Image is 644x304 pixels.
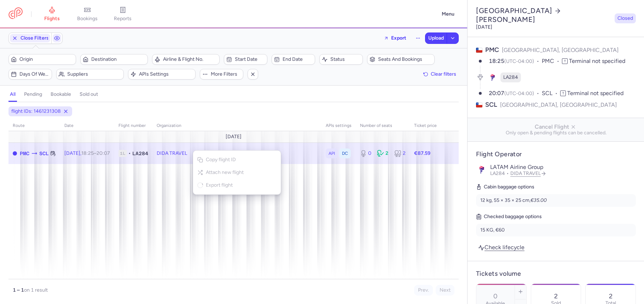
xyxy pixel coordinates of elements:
span: LA284 [503,74,518,81]
p: 2 [609,293,613,300]
th: Ticket price [410,121,441,131]
span: Cancel Flight [473,124,639,130]
h4: Flight Operator [476,150,636,158]
a: flights [34,6,70,22]
span: SCL [39,150,49,157]
span: Suppliers [67,71,121,77]
span: Attach new flight [206,169,277,176]
span: PMC [542,57,562,65]
button: Clear filters [421,69,459,80]
button: Airline & Flight No. [152,54,220,65]
li: 15 KG, €60 [476,224,636,236]
span: flights [44,16,60,22]
span: SCL [485,100,497,109]
span: Destination [91,57,145,62]
button: Start date [224,54,267,65]
button: Menu [437,7,459,21]
strong: €87.59 [414,150,430,156]
div: 2 [394,150,406,157]
time: 18:25 [489,58,504,64]
th: Flight number [114,121,152,131]
p: LATAM Airline Group [490,164,636,170]
div: 2 [377,150,388,157]
a: reports [105,6,140,22]
button: More filters [200,69,243,80]
p: 2 [554,293,558,300]
span: SCL [542,89,560,98]
time: 18:25 [81,150,94,156]
span: flight IDs: 1461231308 [11,108,61,115]
button: Export [379,33,411,44]
span: T [562,58,568,64]
span: (UTC-04:00) [504,90,534,97]
span: Terminal not specified [569,58,625,64]
span: Export [391,35,406,41]
span: PMC [20,150,29,157]
span: Close Filters [21,35,49,41]
strong: 1 – 1 [13,287,24,293]
span: Status [330,57,360,62]
span: on 1 result [24,287,48,293]
span: Copy flight ID [206,156,277,163]
th: route [8,121,60,131]
button: End date [272,54,315,65]
h4: Tickets volume [476,270,636,278]
button: Prev. [414,285,433,296]
span: Terminal not specified [567,90,623,97]
button: Next [436,285,454,296]
span: LA284 [132,150,148,157]
span: (UTC-04:00) [504,58,534,64]
th: organization [152,121,321,131]
button: Origin [8,54,76,65]
a: CitizenPlane red outlined logo [8,7,23,21]
h4: sold out [80,91,98,98]
div: 0 [360,150,371,157]
th: number of seats [356,121,410,131]
span: PMC [485,46,499,54]
span: APIs settings [139,71,193,77]
a: bookings [70,6,105,22]
button: Close Filters [9,33,51,43]
th: date [60,121,114,131]
button: Copy flight ID [193,153,281,166]
button: Seats and bookings [367,54,435,65]
span: Closed [617,15,633,22]
span: Export flight [206,182,277,189]
span: [GEOGRAPHIC_DATA], [GEOGRAPHIC_DATA] [502,47,619,53]
td: DIDA TRAVEL [152,142,321,164]
span: – [81,150,110,156]
button: Days of week [8,69,52,80]
span: bookings [77,16,98,22]
th: APIs settings [321,121,356,131]
span: Origin [19,57,74,62]
button: Status [319,54,363,65]
h2: [GEOGRAPHIC_DATA] [PERSON_NAME] [476,6,612,24]
span: DC [342,150,348,157]
h4: pending [24,91,42,98]
button: Destination [80,54,148,65]
a: DIDA TRAVEL [510,170,546,176]
button: APIs settings [128,69,196,80]
h4: all [10,91,16,98]
span: Clear filters [431,71,456,77]
time: 20:07 [97,150,110,156]
button: Export flight [193,179,281,192]
img: LATAM Airline Group logo [476,164,487,175]
span: [DATE] [226,134,242,140]
span: End date [283,57,313,62]
span: Seats and bookings [378,57,432,62]
span: [DATE], [64,150,110,156]
span: • [128,150,131,157]
span: Upload [428,35,444,41]
button: Upload [425,33,447,43]
time: 20:07 [489,90,504,97]
span: Airline & Flight No. [163,57,217,62]
a: Check lifecycle [476,242,527,252]
div: 12 kg, 55 × 35 × 25 cm, [480,197,632,204]
button: Suppliers [56,69,124,80]
span: LA284 [490,170,510,176]
span: More filters [211,71,241,77]
h5: Cabin baggage options [476,183,636,191]
h4: bookable [51,91,71,98]
figure: LA airline logo [488,72,498,82]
